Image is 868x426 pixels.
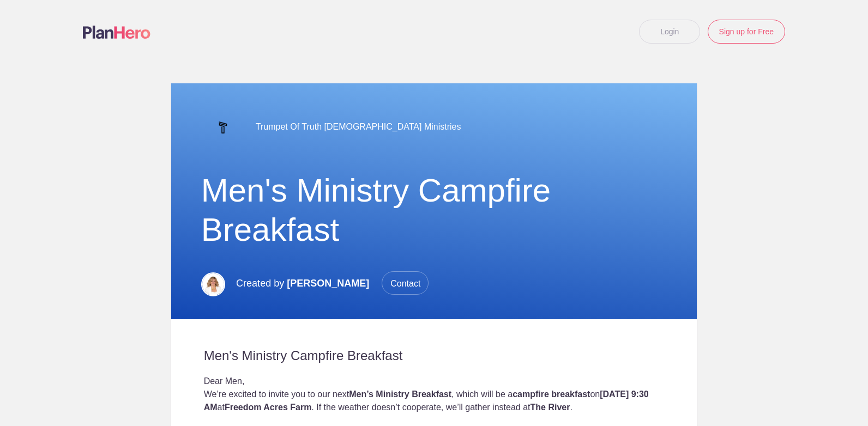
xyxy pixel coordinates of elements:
span: Contact [382,271,429,295]
p: Created by [236,271,429,295]
a: Sign up for Free [708,20,785,44]
img: New trumpet logo black [201,106,245,149]
strong: The River [531,403,570,412]
div: Trumpet Of Truth [DEMOGRAPHIC_DATA] Ministries [201,105,667,149]
div: Dear Men, [204,375,665,388]
strong: [DATE] 9:30 AM [204,390,649,412]
a: Login [639,20,700,44]
div: We’re excited to invite you to our next , which will be a on at . If the weather doesn’t cooperat... [204,388,665,414]
h1: Men's Ministry Campfire Breakfast [201,171,667,249]
span: [PERSON_NAME] [287,278,369,289]
h2: Men's Ministry Campfire Breakfast [204,348,665,364]
strong: Men’s Ministry Breakfast [349,390,451,399]
strong: Freedom Acres Farm [225,403,311,412]
img: Logo main planhero [83,26,150,39]
img: Copy of untitled %286.125 x 9.25 in%29 %281%29 [201,272,225,296]
strong: campfire breakfast [513,390,590,399]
